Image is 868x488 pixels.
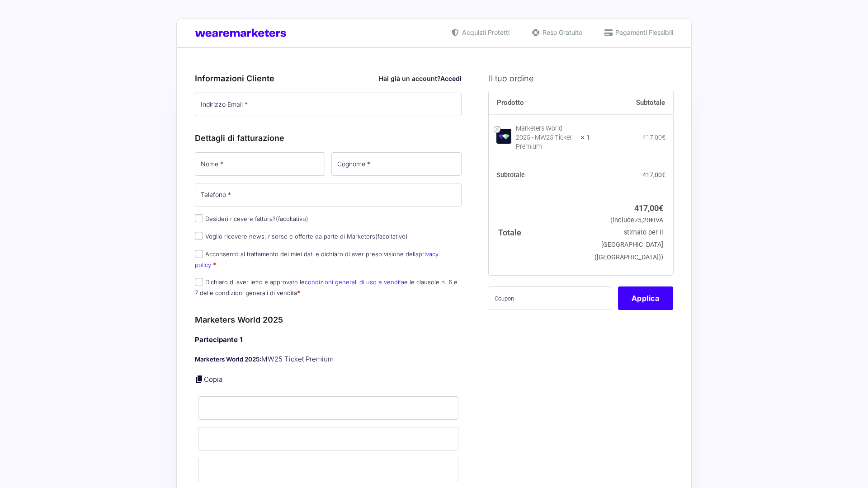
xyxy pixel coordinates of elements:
[195,314,462,326] h3: Marketers World 2025
[489,72,673,84] h3: Il tuo ordine
[642,134,665,141] bdi: 417,00
[540,28,582,37] span: Reso Gratuito
[460,28,509,37] span: Acquisti Protetti
[659,203,663,213] span: €
[440,75,462,82] a: Accedi
[634,216,654,224] span: 75,20
[375,233,408,240] span: (facoltativo)
[195,215,308,222] label: Desideri ricevere fattura?
[662,134,665,141] span: €
[590,91,673,115] th: Subtotale
[594,216,663,261] small: (include IVA stimato per il [GEOGRAPHIC_DATA] ([GEOGRAPHIC_DATA]))
[195,354,462,365] p: MW25 Ticket Premium
[516,124,576,151] div: Marketers World 2025 - MW25 Ticket Premium
[195,250,439,268] label: Acconsento al trattamento dei miei dati e dichiaro di aver preso visione della
[618,286,673,310] button: Applica
[195,72,462,84] h3: Informazioni Cliente
[331,152,462,176] input: Cognome *
[489,91,590,115] th: Prodotto
[305,278,404,286] a: condizioni generali di uso e vendita
[195,278,458,296] label: Dichiaro di aver letto e approvato le e le clausole n. 6 e 7 delle condizioni generali di vendita
[489,286,611,310] input: Coupon
[496,129,511,144] img: Marketers World 2025 - MW25 Ticket Premium
[276,215,308,222] span: (facoltativo)
[489,190,590,275] th: Totale
[195,356,261,363] strong: Marketers World 2025:
[613,28,673,37] span: Pagamenti Flessibili
[195,152,325,176] input: Nome *
[195,183,462,206] input: Telefono *
[195,278,203,286] input: Dichiaro di aver letto e approvato lecondizioni generali di uso e venditae le clausole n. 6 e 7 d...
[204,375,222,384] a: Copia
[195,233,408,240] label: Voglio ricevere news, risorse e offerte da parte di Marketers
[195,93,462,116] input: Indirizzo Email *
[195,214,203,222] input: Desideri ricevere fattura?(facoltativo)
[195,250,203,258] input: Acconsento al trattamento dei miei dati e dichiaro di aver preso visione dellaprivacy policy
[581,133,590,142] strong: × 1
[379,74,462,83] div: Hai già un account?
[195,375,204,384] a: Copia i dettagli dell'acquirente
[195,232,203,240] input: Voglio ricevere news, risorse e offerte da parte di Marketers(facoltativo)
[195,335,462,345] h4: Partecipante 1
[662,171,665,178] span: €
[634,203,663,213] bdi: 417,00
[650,216,654,224] span: €
[489,161,590,190] th: Subtotale
[195,132,462,144] h3: Dettagli di fatturazione
[195,250,439,268] a: privacy policy
[642,171,665,178] bdi: 417,00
